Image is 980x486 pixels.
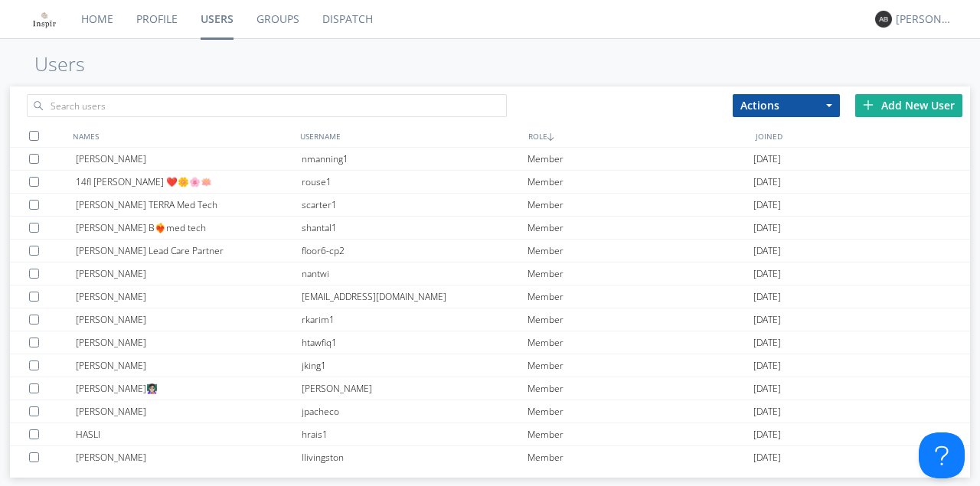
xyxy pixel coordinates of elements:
a: [PERSON_NAME]htawfiq1Member[DATE] [10,331,970,354]
img: plus.svg [863,99,874,110]
div: [PERSON_NAME] [76,331,302,354]
a: [PERSON_NAME]👩🏻‍🏫[PERSON_NAME]Member[DATE] [10,377,970,400]
div: [PERSON_NAME] [76,263,302,285]
div: [EMAIL_ADDRESS][DOMAIN_NAME] [302,285,528,308]
div: rouse1 [302,171,528,193]
div: NAMES [69,125,296,147]
div: Member [528,377,753,400]
div: Member [528,423,753,445]
span: [DATE] [753,354,781,377]
div: llivingston [302,446,528,468]
a: [PERSON_NAME]nantwiMember[DATE] [10,263,970,285]
div: [PERSON_NAME] [302,377,528,400]
a: [PERSON_NAME]nmanning1Member[DATE] [10,148,970,171]
div: scarter1 [302,194,528,216]
div: Member [528,240,753,262]
span: [DATE] [753,171,781,194]
a: [PERSON_NAME]jpachecoMember[DATE] [10,400,970,423]
div: Member [528,171,753,193]
div: nantwi [302,263,528,285]
div: Member [528,308,753,331]
div: [PERSON_NAME] [76,400,302,422]
img: 373638.png [875,11,892,28]
div: jpacheco [302,400,528,422]
div: [PERSON_NAME] B❤️‍🔥med tech [76,217,302,239]
span: [DATE] [753,377,781,400]
div: USERNAME [296,125,524,147]
div: 14fl [PERSON_NAME] ❤️🌼🌸🪷 [76,171,302,193]
div: htawfiq1 [302,331,528,354]
div: Member [528,285,753,308]
input: Search users [27,94,507,117]
span: [DATE] [753,308,781,331]
span: [DATE] [753,285,781,308]
div: [PERSON_NAME] [76,446,302,468]
div: jking1 [302,354,528,377]
div: hrais1 [302,423,528,445]
span: [DATE] [753,194,781,217]
button: Actions [733,94,840,117]
div: [PERSON_NAME] [896,11,953,27]
div: HASLI [76,423,302,445]
div: Member [528,446,753,468]
div: Member [528,331,753,354]
div: [PERSON_NAME] Lead Care Partner [76,240,302,262]
a: HASLIhrais1Member[DATE] [10,423,970,446]
div: JOINED [752,125,979,147]
div: ROLE [524,125,752,147]
div: [PERSON_NAME]👩🏻‍🏫 [76,377,302,400]
span: [DATE] [753,240,781,263]
a: [PERSON_NAME] TERRA Med Techscarter1Member[DATE] [10,194,970,217]
div: Member [528,354,753,377]
a: [PERSON_NAME][EMAIL_ADDRESS][DOMAIN_NAME]Member[DATE] [10,285,970,308]
span: [DATE] [753,217,781,240]
div: floor6-cp2 [302,240,528,262]
div: Member [528,217,753,239]
a: [PERSON_NAME] B❤️‍🔥med techshantal1Member[DATE] [10,217,970,240]
div: shantal1 [302,217,528,239]
div: Add New User [855,94,962,117]
span: [DATE] [753,331,781,354]
iframe: Toggle Customer Support [919,432,965,478]
span: [DATE] [753,446,781,469]
a: [PERSON_NAME]rkarim1Member[DATE] [10,308,970,331]
div: [PERSON_NAME] [76,285,302,308]
div: [PERSON_NAME] TERRA Med Tech [76,194,302,216]
div: Member [528,263,753,285]
img: ff256a24637843f88611b6364927a22a [31,5,58,33]
div: [PERSON_NAME] [76,354,302,377]
a: 14fl [PERSON_NAME] ❤️🌼🌸🪷rouse1Member[DATE] [10,171,970,194]
a: [PERSON_NAME]jking1Member[DATE] [10,354,970,377]
span: [DATE] [753,400,781,423]
span: [DATE] [753,263,781,285]
div: Member [528,400,753,422]
div: nmanning1 [302,148,528,170]
div: [PERSON_NAME] [76,148,302,170]
span: [DATE] [753,423,781,446]
div: Member [528,148,753,170]
div: [PERSON_NAME] [76,308,302,331]
div: rkarim1 [302,308,528,331]
a: [PERSON_NAME]llivingstonMember[DATE] [10,446,970,469]
a: [PERSON_NAME] Lead Care Partnerfloor6-cp2Member[DATE] [10,240,970,263]
span: [DATE] [753,148,781,171]
div: Member [528,194,753,216]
